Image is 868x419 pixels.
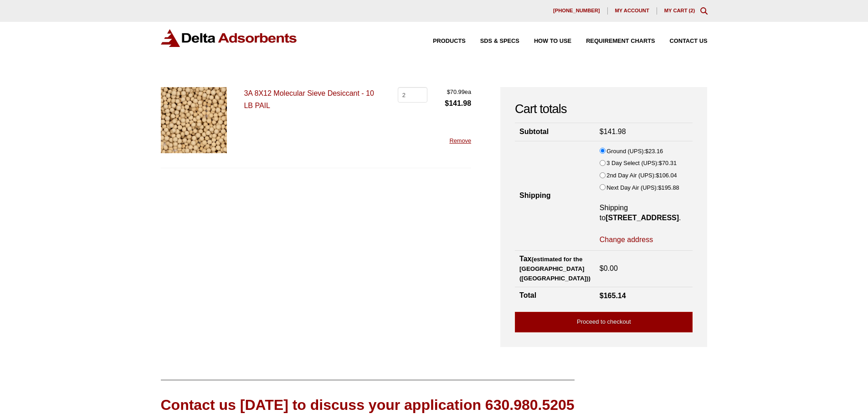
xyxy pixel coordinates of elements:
[515,287,595,305] th: Total
[515,123,595,141] th: Subtotal
[600,264,618,272] bdi: 0.00
[606,214,679,222] strong: [STREET_ADDRESS]
[659,160,677,166] bdi: 70.31
[546,7,608,15] a: [PHONE_NUMBER]
[656,172,677,179] bdi: 106.04
[445,99,449,107] span: $
[600,128,604,135] span: $
[700,7,708,15] div: Toggle Modal Content
[515,141,595,251] th: Shipping
[447,88,450,95] span: $
[466,38,519,44] a: SDS & SPECS
[670,38,708,44] span: Contact Us
[161,395,575,415] div: Contact us [DATE] to discuss your application 630.980.5205
[586,38,655,44] span: Requirement Charts
[447,88,465,95] bdi: 70.99
[659,160,662,166] span: $
[445,87,471,97] span: ea
[645,148,663,155] bdi: 23.16
[553,8,600,13] span: [PHONE_NUMBER]
[600,264,604,272] span: $
[656,172,659,179] span: $
[600,292,626,300] bdi: 165.14
[658,184,679,191] bdi: 195.88
[571,38,655,44] a: Requirement Charts
[600,292,604,300] span: $
[600,203,688,223] p: Shipping to .
[658,184,661,191] span: $
[445,99,471,107] bdi: 141.98
[664,8,695,13] a: My Cart (2)
[615,8,649,13] span: My account
[519,256,591,282] small: (estimated for the [GEOGRAPHIC_DATA] ([GEOGRAPHIC_DATA]))
[645,148,648,155] span: $
[515,102,693,117] h2: Cart totals
[600,235,653,245] a: Change address
[606,146,663,156] label: Ground (UPS):
[655,38,708,44] a: Contact Us
[519,38,571,44] a: How to Use
[398,87,427,103] input: Product quantity
[608,7,657,15] a: My account
[606,183,679,193] label: Next Day Air (UPS):
[161,29,298,47] img: Delta Adsorbents
[244,89,374,109] a: 3A 8X12 Molecular Sieve Desiccant - 10 LB PAIL
[161,87,227,153] img: 3A 8X12 Molecular Sieve Desiccant - 10 LB PAIL
[606,171,677,181] label: 2nd Day Air (UPS):
[480,38,519,44] span: SDS & SPECS
[515,312,693,332] a: Proceed to checkout
[534,38,571,44] span: How to Use
[515,251,595,287] th: Tax
[600,128,626,135] bdi: 141.98
[606,158,677,168] label: 3 Day Select (UPS):
[418,38,466,44] a: Products
[690,8,693,13] span: 2
[449,137,471,144] a: Remove this item
[433,38,466,44] span: Products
